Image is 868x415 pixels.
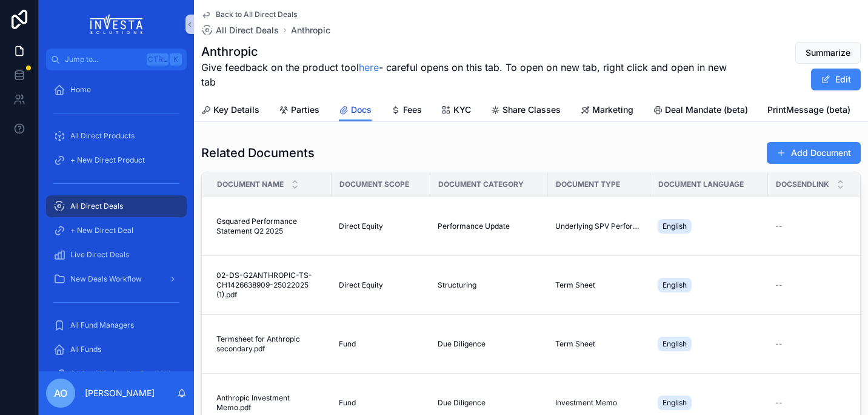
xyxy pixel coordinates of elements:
[85,387,155,399] p: [PERSON_NAME]
[147,53,169,66] span: Ctrl
[403,104,422,116] span: Fees
[555,221,643,231] a: Underlying SPV Performance Update
[775,398,783,408] span: --
[201,10,297,19] a: Back to All Direct Deals
[775,280,860,290] a: --
[555,398,617,408] span: Investment Memo
[54,386,67,400] span: AO
[217,180,284,189] span: Document Name
[658,393,761,413] a: English
[339,99,372,122] a: Docs
[555,339,643,349] a: Term Sheet
[216,334,324,354] a: Termsheet for Anthropic secondary.pdf
[46,339,187,360] a: All Funds
[339,398,423,408] a: Fund
[65,55,142,64] span: Jump to...
[339,221,423,231] a: Direct Equity
[775,280,783,290] span: --
[438,398,541,408] a: Due Diligence
[811,69,861,90] button: Edit
[339,339,423,349] a: Fund
[555,280,643,290] a: Term Sheet
[46,363,187,385] a: All Fund Deals - Not Ready Yet
[555,339,595,349] span: Term Sheet
[70,85,91,95] span: Home
[653,99,748,123] a: Deal Mandate (beta)
[441,99,471,123] a: KYC
[775,339,860,349] a: --
[70,369,175,379] span: All Fund Deals - Not Ready Yet
[46,195,187,217] a: All Direct Deals
[767,142,861,164] button: Add Document
[39,70,194,371] div: scrollable content
[70,320,134,330] span: All Fund Managers
[658,217,761,236] a: English
[663,339,687,349] span: English
[658,275,761,295] a: English
[555,398,643,408] a: Investment Memo
[70,274,142,284] span: New Deals Workflow
[216,271,324,300] span: 02-DS-G2ANTHROPIC-TS-CH1426638909-25022025 (1).pdf
[806,47,850,59] span: Summarize
[438,180,524,189] span: Document Category
[46,220,187,241] a: + New Direct Deal
[663,221,687,231] span: English
[70,155,145,165] span: + New Direct Product
[201,144,315,161] h1: Related Documents
[775,398,860,408] a: --
[171,55,181,64] span: K
[339,339,356,349] span: Fund
[438,280,541,290] a: Structuring
[279,99,319,123] a: Parties
[663,280,687,290] span: English
[775,339,783,349] span: --
[775,221,860,231] a: --
[70,201,123,211] span: All Direct Deals
[351,104,372,116] span: Docs
[658,180,744,189] span: Document Language
[46,79,187,101] a: Home
[46,244,187,266] a: Live Direct Deals
[795,42,861,64] button: Summarize
[663,398,687,408] span: English
[438,339,486,349] span: Due Diligence
[46,125,187,147] a: All Direct Products
[201,60,733,89] span: Give feedback on the product tool - careful opens on this tab. To open on new tab, right click an...
[665,104,748,116] span: Deal Mandate (beta)
[70,131,135,141] span: All Direct Products
[216,217,324,236] a: Gsquared Performance Statement Q2 2025
[339,221,383,231] span: Direct Equity
[291,24,330,36] span: Anthropic
[775,221,783,231] span: --
[776,180,829,189] span: DocSendLink
[216,24,279,36] span: All Direct Deals
[502,104,561,116] span: Share Classes
[658,334,761,354] a: English
[580,99,633,123] a: Marketing
[453,104,471,116] span: KYC
[555,280,595,290] span: Term Sheet
[90,15,143,34] img: App logo
[438,339,541,349] a: Due Diligence
[46,268,187,290] a: New Deals Workflow
[339,398,356,408] span: Fund
[216,393,324,413] a: Anthropic Investment Memo.pdf
[70,226,133,235] span: + New Direct Deal
[438,280,476,290] span: Structuring
[339,180,409,189] span: Document Scope
[46,149,187,171] a: + New Direct Product
[46,49,187,70] button: Jump to...CtrlK
[339,280,383,290] span: Direct Equity
[438,221,510,231] span: Performance Update
[291,104,319,116] span: Parties
[592,104,633,116] span: Marketing
[438,221,541,231] a: Performance Update
[359,61,379,73] a: here
[201,43,733,60] h1: Anthropic
[391,99,422,123] a: Fees
[70,250,129,260] span: Live Direct Deals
